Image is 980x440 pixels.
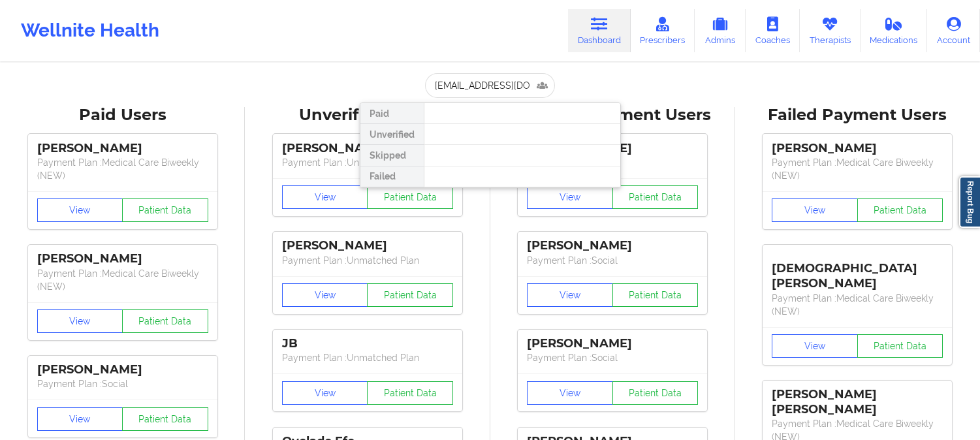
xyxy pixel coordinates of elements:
p: Payment Plan : Unmatched Plan [282,156,453,169]
div: Failed [360,166,424,187]
div: Failed Payment Users [744,105,971,125]
button: Patient Data [612,283,699,307]
button: Patient Data [122,309,208,333]
button: Patient Data [367,283,453,307]
div: [PERSON_NAME] [282,141,453,156]
button: View [282,381,368,405]
p: Payment Plan : Social [527,254,698,267]
button: Patient Data [857,198,943,222]
p: Payment Plan : Medical Care Biweekly (NEW) [772,292,943,318]
div: [PERSON_NAME] [772,141,943,156]
div: [PERSON_NAME] [527,238,698,253]
div: [PERSON_NAME] [37,251,208,266]
a: Account [927,9,980,52]
button: Patient Data [612,381,699,405]
a: Prescribers [631,9,695,52]
p: Payment Plan : Medical Care Biweekly (NEW) [772,156,943,182]
button: Patient Data [612,185,699,209]
button: View [527,185,613,209]
button: View [527,283,613,307]
div: Unverified Users [254,105,481,125]
a: Dashboard [568,9,631,52]
a: Therapists [800,9,861,52]
div: Paid [360,103,424,124]
button: Patient Data [857,334,943,358]
p: Payment Plan : Medical Care Biweekly (NEW) [37,267,208,293]
div: [PERSON_NAME] [282,238,453,253]
div: Paid Users [9,105,236,125]
button: View [772,334,858,358]
div: JB [282,336,453,351]
button: View [37,198,123,222]
button: View [282,185,368,209]
a: Admins [695,9,746,52]
button: View [282,283,368,307]
div: [DEMOGRAPHIC_DATA][PERSON_NAME] [772,251,943,291]
div: Skipped [360,145,424,166]
div: Unverified [360,124,424,145]
button: Patient Data [122,407,208,431]
button: Patient Data [122,198,208,222]
p: Payment Plan : Social [37,377,208,390]
div: [PERSON_NAME] [37,141,208,156]
button: Patient Data [367,381,453,405]
a: Coaches [746,9,800,52]
div: [PERSON_NAME] [527,336,698,351]
button: View [37,407,123,431]
p: Payment Plan : Unmatched Plan [282,254,453,267]
div: [PERSON_NAME] [PERSON_NAME] [772,387,943,417]
button: View [37,309,123,333]
p: Payment Plan : Medical Care Biweekly (NEW) [37,156,208,182]
button: View [772,198,858,222]
button: Patient Data [367,185,453,209]
p: Payment Plan : Unmatched Plan [282,351,453,364]
button: View [527,381,613,405]
p: Payment Plan : Social [527,351,698,364]
a: Report Bug [959,176,980,228]
a: Medications [861,9,928,52]
div: [PERSON_NAME] [37,362,208,377]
